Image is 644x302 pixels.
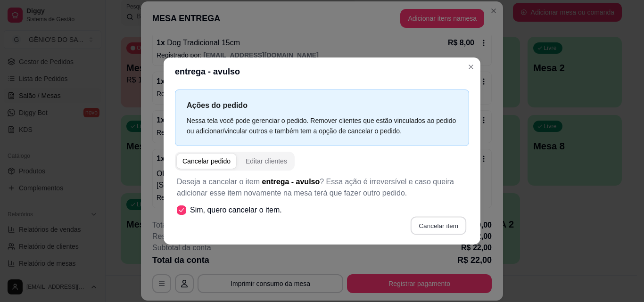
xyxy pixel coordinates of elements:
div: Nessa tela você pode gerenciar o pedido. Remover clientes que estão vinculados ao pedido ou adici... [187,115,457,136]
span: entrega - avulso [262,178,320,186]
button: Cancelar item [410,216,466,235]
div: Editar clientes [246,156,287,166]
div: Cancelar pedido [182,156,231,166]
header: entrega - avulso [164,57,480,86]
p: Deseja a cancelar o item ? Essa ação é irreversível e caso queira adicionar esse item novamente n... [177,176,467,199]
button: Close [463,59,479,74]
span: Sim, quero cancelar o item. [190,204,282,216]
p: Ações do pedido [187,99,457,111]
